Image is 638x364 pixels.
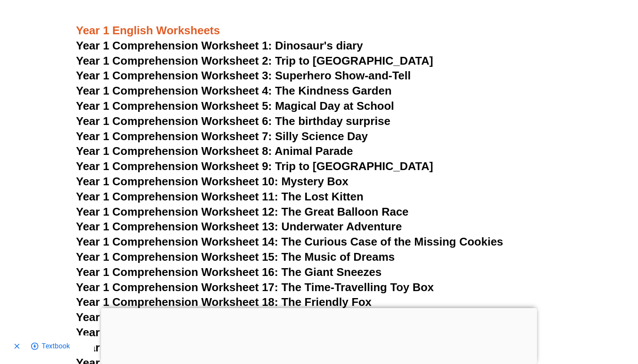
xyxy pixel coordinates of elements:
[489,266,638,364] iframe: Chat Widget
[76,326,360,339] a: Year 1 Comprehension Worksheet 20: The Champion
[76,266,381,279] a: Year 1 Comprehension Worksheet 16: The Giant Sneezes
[76,144,353,157] a: Year 1 Comprehension Worksheet 8: Animal Parade
[101,308,537,362] iframe: Advertisement
[76,69,411,82] a: Year 1 Comprehension Worksheet 3: Superhero Show-and-Tell
[42,337,70,354] span: Go to shopping options for Textbook
[76,54,433,67] a: Year 1 Comprehension Worksheet 2: Trip to [GEOGRAPHIC_DATA]
[76,281,434,294] a: Year 1 Comprehension Worksheet 17: The Time-Travelling Toy Box
[76,190,363,203] a: Year 1 Comprehension Worksheet 11: The Lost Kitten
[76,84,391,97] a: Year 1 Comprehension Worksheet 4: The Kindness Garden
[76,160,433,173] a: Year 1 Comprehension Worksheet 9: Trip to [GEOGRAPHIC_DATA]
[76,295,372,308] a: Year 1 Comprehension Worksheet 18: The Friendly Fox
[76,250,395,263] a: Year 1 Comprehension Worksheet 15: The Music of Dreams
[13,342,21,351] svg: Close shopping anchor
[76,175,349,188] a: Year 1 Comprehension Worksheet 10: Mystery Box
[76,23,562,38] h3: Year 1 English Worksheets
[76,39,363,52] a: Year 1 Comprehension Worksheet 1: Dinosaur's diary
[76,311,385,324] a: Year 1 Comprehension Worksheet 19: The Amazing Game
[76,99,394,112] a: Year 1 Comprehension Worksheet 5: Magical Day at School
[76,220,402,233] a: Year 1 Comprehension Worksheet 13: Underwater Adventure
[76,205,408,218] a: Year 1 Comprehension Worksheet 12: The Great Balloon Race
[76,235,503,248] a: Year 1 Comprehension Worksheet 14: The Curious Case of the Missing Cookies
[76,130,368,143] a: Year 1 Comprehension Worksheet 7: Silly Science Day
[76,115,390,128] a: Year 1 Comprehension Worksheet 6: The birthday surprise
